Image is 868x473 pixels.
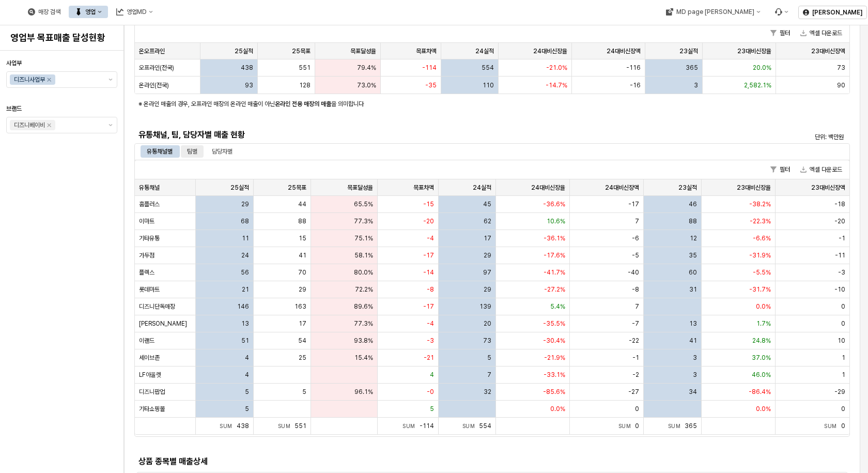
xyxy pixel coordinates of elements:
[824,423,841,429] span: Sum
[237,422,249,430] span: 438
[139,268,154,277] span: 플렉스
[350,47,376,55] span: 목표달성율
[299,354,306,362] span: 25
[756,319,771,328] span: 1.7%
[422,64,437,72] span: -114
[635,405,639,413] span: 0
[768,6,794,18] div: Menu item 6
[689,268,697,277] span: 60
[110,6,159,18] button: 영업MD
[138,456,667,467] h5: 상품 종목별 매출상세
[626,64,641,72] span: -116
[750,217,771,225] span: -22.3%
[241,64,253,72] span: 438
[427,388,434,396] span: -0
[756,405,771,413] span: 0.0%
[69,6,108,18] button: 영업
[841,319,845,328] span: 0
[139,234,160,242] span: 기타유통
[690,234,697,242] span: 12
[766,163,794,176] button: 필터
[230,184,249,192] span: 25실적
[628,388,639,396] span: -27
[544,234,565,242] span: -36.1%
[354,354,373,362] span: 15.4%
[547,217,565,225] span: 10.6%
[299,251,306,260] span: 41
[544,268,565,277] span: -41.7%
[427,337,434,345] span: -3
[635,422,639,430] span: 0
[632,285,639,294] span: -8
[811,47,845,55] span: 23대비신장액
[298,337,306,345] span: 54
[298,217,306,225] span: 88
[484,217,491,225] span: 62
[423,200,434,208] span: -15
[299,319,306,328] span: 17
[838,337,845,345] span: 10
[139,200,160,208] span: 홈플러스
[430,405,434,413] span: 5
[487,371,491,379] span: 7
[241,268,249,277] span: 56
[139,81,169,89] span: 온라인(전국)
[837,81,845,89] span: 90
[550,405,565,413] span: 0.0%
[423,268,434,277] span: -14
[842,371,845,379] span: 1
[423,251,434,260] span: -17
[689,285,697,294] span: 31
[235,47,253,55] span: 25실적
[483,337,491,345] span: 73
[14,74,45,85] div: 디즈니사업부
[544,285,565,294] span: -27.2%
[834,217,845,225] span: -20
[299,64,311,72] span: 551
[632,354,639,362] span: -1
[676,8,754,16] div: MD page [PERSON_NAME]
[354,388,373,396] span: 96.1%
[241,251,249,260] span: 24
[245,371,249,379] span: 4
[354,302,373,311] span: 89.6%
[299,81,311,89] span: 128
[834,200,845,208] span: -18
[104,117,117,133] button: 제안 사항 표시
[484,319,491,328] span: 20
[295,302,306,311] span: 163
[841,405,845,413] span: 0
[837,64,845,72] span: 73
[420,422,434,430] span: -114
[544,354,565,362] span: -21.9%
[737,47,771,55] span: 23대비신장율
[689,337,697,345] span: 41
[834,285,845,294] span: -10
[245,405,249,413] span: 5
[413,184,434,192] span: 목표차액
[544,251,565,260] span: -17.6%
[295,422,306,430] span: 551
[685,422,697,430] span: 365
[288,184,306,192] span: 25목표
[187,145,197,158] div: 팀별
[347,184,373,192] span: 목표달성율
[425,81,437,89] span: -35
[543,337,565,345] span: -30.4%
[689,319,697,328] span: 13
[756,302,771,311] span: 0.0%
[462,423,479,429] span: Sum
[139,319,187,328] span: [PERSON_NAME]
[139,302,175,311] span: 디즈니단독매장
[839,234,845,242] span: -1
[241,337,249,345] span: 51
[678,184,697,192] span: 23실적
[242,234,249,242] span: 11
[550,302,565,311] span: 5.4%
[237,302,249,311] span: 146
[181,145,204,158] div: 팀별
[139,405,165,413] span: 기타쇼핑몰
[473,184,491,192] span: 24실적
[694,81,698,89] span: 3
[357,81,376,89] span: 73.0%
